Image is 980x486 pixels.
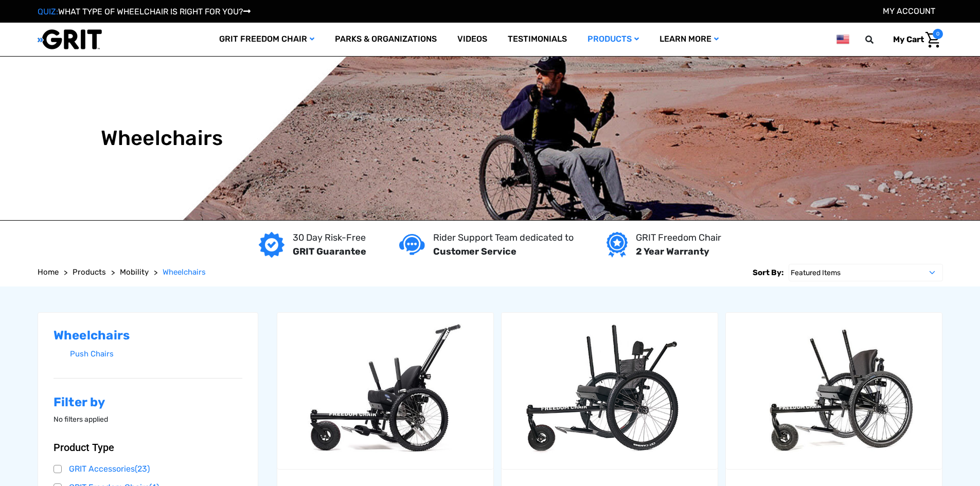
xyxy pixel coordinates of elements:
a: Home [38,266,59,278]
strong: 2 Year Warranty [636,246,709,257]
span: QUIZ: [38,7,58,16]
p: Rider Support Team dedicated to [433,231,574,245]
h2: Wheelchairs [54,328,243,343]
button: Product Type [54,441,243,454]
a: Products [73,266,106,278]
strong: Customer Service [433,246,516,257]
span: (23) [135,464,150,474]
a: Products [577,23,649,56]
h1: Wheelchairs [101,126,223,151]
a: Videos [447,23,497,56]
a: GRIT Junior,$4,995.00 [277,313,493,470]
a: Push Chairs [70,347,243,362]
img: Customer service [399,234,425,255]
img: GRIT Freedom Chair Pro: the Pro model shown including contoured Invacare Matrx seatback, Spinergy... [726,319,942,463]
a: Account [883,6,935,16]
span: 0 [933,29,943,39]
h2: Filter by [54,395,243,410]
span: Product Type [54,441,114,454]
span: Wheelchairs [163,267,206,277]
a: GRIT Freedom Chair [209,23,325,56]
a: GRIT Freedom Chair: Pro,$5,495.00 [726,313,942,470]
img: GRIT Junior: GRIT Freedom Chair all terrain wheelchair engineered specifically for kids [277,319,493,463]
a: GRIT Accessories(23) [54,461,243,477]
span: Mobility [120,267,149,277]
a: Wheelchairs [163,266,206,278]
img: Cart [925,32,940,48]
img: GRIT Guarantee [259,232,284,258]
span: My Cart [893,34,924,44]
p: GRIT Freedom Chair [636,231,721,245]
img: Year warranty [607,232,628,258]
p: No filters applied [54,414,243,425]
strong: GRIT Guarantee [293,246,366,257]
p: 30 Day Risk-Free [293,231,366,245]
a: Learn More [649,23,729,56]
a: Mobility [120,266,149,278]
a: Testimonials [497,23,577,56]
img: GRIT All-Terrain Wheelchair and Mobility Equipment [38,29,102,50]
label: Sort By: [753,264,783,281]
img: GRIT Freedom Chair: Spartan [502,319,718,463]
span: Home [38,267,59,277]
img: us.png [836,33,849,46]
a: GRIT Freedom Chair: Spartan,$3,995.00 [502,313,718,470]
a: Parks & Organizations [325,23,447,56]
a: QUIZ:WHAT TYPE OF WHEELCHAIR IS RIGHT FOR YOU? [38,7,251,16]
a: Cart with 0 items [885,29,943,50]
input: Search [870,29,885,50]
span: Products [73,267,106,277]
